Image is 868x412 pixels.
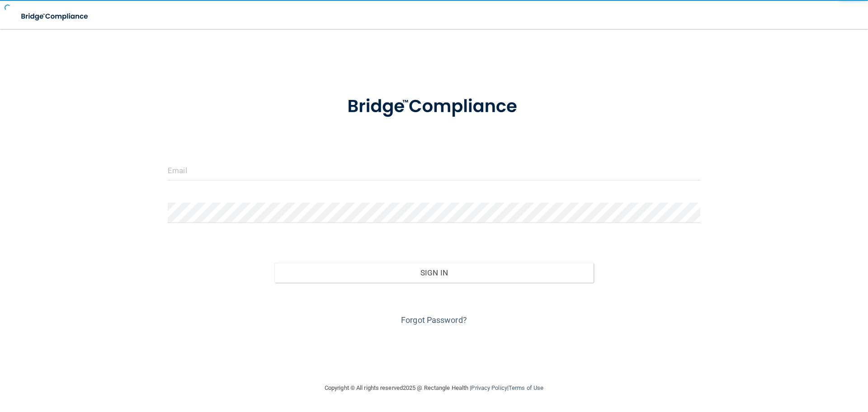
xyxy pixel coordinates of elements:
a: Forgot Password? [401,315,467,325]
div: Copyright © All rights reserved 2025 @ Rectangle Health | | [269,374,599,403]
input: Email [168,160,700,180]
button: Sign In [274,263,594,283]
img: bridge_compliance_login_screen.278c3ca4.svg [14,7,97,26]
img: bridge_compliance_login_screen.278c3ca4.svg [329,83,539,130]
a: Privacy Policy [471,384,507,391]
a: Terms of Use [509,384,543,391]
